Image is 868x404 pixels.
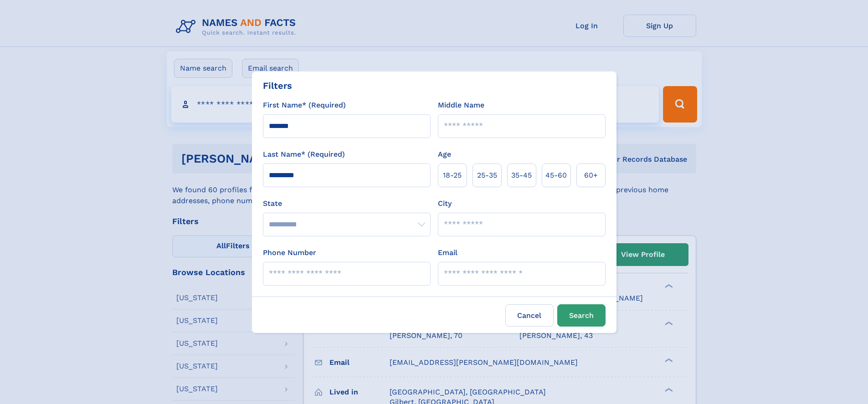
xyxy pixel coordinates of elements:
[511,170,532,181] span: 35‑45
[545,170,567,181] span: 45‑60
[263,79,292,92] div: Filters
[505,304,554,327] label: Cancel
[263,100,346,111] label: First Name* (Required)
[263,247,316,258] label: Phone Number
[438,198,452,209] label: City
[263,198,431,209] label: State
[438,100,484,111] label: Middle Name
[438,247,457,258] label: Email
[263,149,345,160] label: Last Name* (Required)
[443,170,462,181] span: 18‑25
[557,304,606,327] button: Search
[477,170,497,181] span: 25‑35
[584,170,598,181] span: 60+
[438,149,451,160] label: Age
